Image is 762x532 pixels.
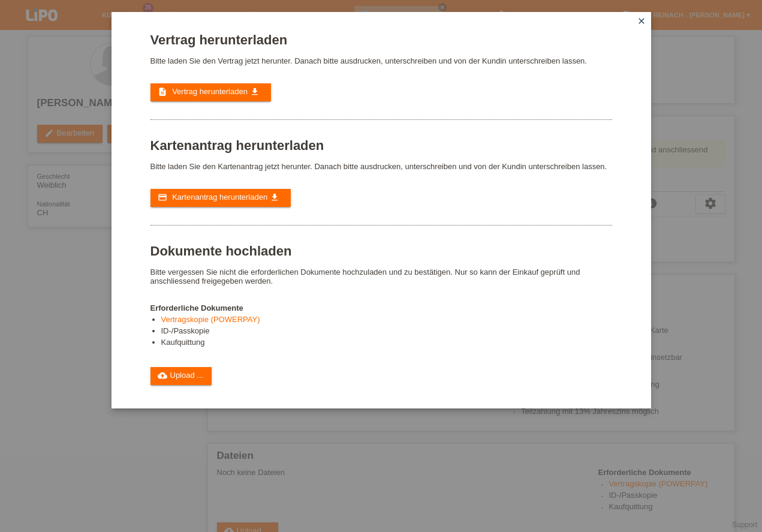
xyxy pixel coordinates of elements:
[161,315,260,324] a: Vertragskopie (POWERPAY)
[161,326,612,338] li: ID-/Passkopie
[150,32,612,47] h1: Vertrag herunterladen
[634,15,649,29] a: close
[150,138,612,153] h1: Kartenantrag herunterladen
[250,87,260,97] i: get_app
[158,371,167,380] i: cloud_upload
[150,267,612,285] p: Bitte vergessen Sie nicht die erforderlichen Dokumente hochzuladen und zu bestätigen. Nur so kann...
[150,189,291,207] a: credit_card Kartenantrag herunterladen get_app
[150,303,612,312] h4: Erforderliche Dokumente
[150,83,271,101] a: description Vertrag herunterladen get_app
[158,87,167,97] i: description
[150,367,212,385] a: cloud_uploadUpload ...
[150,244,612,259] h1: Dokumente hochladen
[161,338,612,349] li: Kaufquittung
[172,87,248,96] span: Vertrag herunterladen
[150,56,612,65] p: Bitte laden Sie den Vertrag jetzt herunter. Danach bitte ausdrucken, unterschreiben und von der K...
[637,16,646,26] i: close
[172,193,267,202] span: Kartenantrag herunterladen
[270,193,279,202] i: get_app
[150,162,612,171] p: Bitte laden Sie den Kartenantrag jetzt herunter. Danach bitte ausdrucken, unterschreiben und von ...
[158,193,167,202] i: credit_card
